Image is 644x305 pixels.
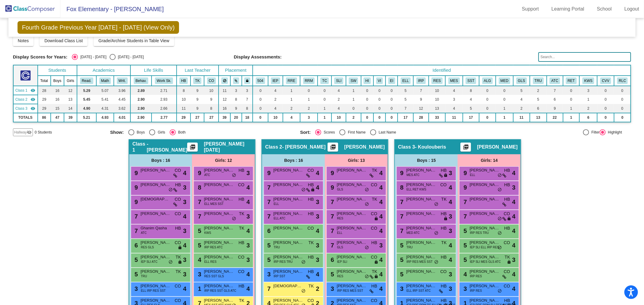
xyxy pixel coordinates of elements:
button: TK [193,77,201,84]
td: 5.45 [77,95,96,104]
button: Work Sk. [155,77,173,84]
td: 10 [332,113,346,122]
td: 0 [597,95,614,104]
td: 1 [283,95,300,104]
td: 0 [361,86,373,95]
th: Students [38,65,77,76]
span: [PERSON_NAME] [469,167,500,173]
span: [PERSON_NAME] [477,144,517,150]
td: 2.71 [152,86,177,95]
div: Filter [589,130,600,135]
span: Class 1 [132,141,147,153]
td: 1 [318,113,332,122]
th: Life Skills [130,65,177,76]
td: 39 [64,113,77,122]
th: Teacher Consult [318,76,332,86]
td: 2 [268,95,283,104]
th: Retention [563,76,580,86]
th: Keep with teacher [242,76,253,86]
span: Show: [110,130,124,135]
th: Speech/Language Impairment [332,76,346,86]
span: Class 3 [398,144,415,150]
span: 4 [183,168,186,178]
button: IEP [271,77,280,84]
td: 2.90 [130,113,151,122]
td: 9 [204,95,219,104]
td: 9 [191,86,204,95]
td: 4 [283,113,300,122]
td: 27 [204,113,219,122]
td: 3 [242,86,253,95]
td: 3 [230,86,242,95]
button: IRP [416,77,426,84]
button: Print Students Details [187,143,198,152]
td: 13 [64,95,77,104]
td: 10 [268,113,283,122]
th: Catherine O'Gorman [204,76,219,86]
td: 1 [496,104,513,113]
td: 0 [361,104,373,113]
span: CO [307,167,314,174]
td: 0 [496,95,513,104]
td: 8 [242,104,253,113]
td: TOTALS [13,113,38,122]
div: First Name [345,130,366,135]
td: 5.07 [96,86,114,95]
div: Last Name [376,130,396,135]
td: 1 [346,86,361,95]
span: [PERSON_NAME] [273,167,303,173]
td: 1 [283,86,300,95]
td: 7 [242,95,253,104]
td: 5 [398,86,413,95]
a: Logout [620,4,644,14]
td: 4 [268,104,283,113]
td: 20 [230,113,242,122]
td: 0 [597,86,614,95]
td: 0 [373,86,386,95]
td: 4 [445,104,463,113]
th: Hearing Impaired (2.0 if primary) [361,76,373,86]
td: 0 [253,95,268,104]
span: HB [504,167,510,174]
td: 0 [614,113,631,122]
button: SLI [334,77,343,84]
td: 16 [219,104,230,113]
div: Boys : 15 [395,154,458,166]
td: 0 [479,86,496,95]
td: 11 [219,86,230,95]
th: Identified [253,65,631,76]
button: Notes [13,35,34,46]
button: RLC [617,77,628,84]
th: English Language Learner [398,76,413,86]
td: 27 [191,113,204,122]
td: 4.45 [114,95,130,104]
div: [DATE] - [DATE] [116,54,144,60]
mat-radio-group: Select an option [110,129,296,135]
td: 0 [373,113,386,122]
th: Chippewa Valley Virtual Academy [597,76,614,86]
th: Individual Reading Improvement Plan (IRIP: K-3) [413,76,428,86]
span: [PERSON_NAME][DATE] [204,141,252,153]
div: Boys : 16 [129,154,192,166]
th: Heather Bochenek [177,76,191,86]
button: RRE [286,77,297,84]
th: Visually Impaired (2.0 if primary) [373,76,386,86]
td: 17 [463,113,479,122]
button: SW [349,77,358,84]
td: 0 [373,95,386,104]
td: 10 [204,86,219,95]
th: Resource Room ELA [283,76,300,86]
button: RET [566,77,577,84]
button: Grade/Archive Students in Table View [94,35,174,46]
td: 10 [177,95,191,104]
th: Individualized Education Plan [268,76,283,86]
td: 4.90 [77,104,96,113]
th: Keep with students [230,76,242,86]
input: Search... [538,52,631,62]
td: 0 [563,95,580,104]
td: 8 [230,95,242,104]
td: 7 [547,86,563,95]
button: ATC [549,77,560,84]
td: 12 [413,104,428,113]
button: ELL [401,77,411,84]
